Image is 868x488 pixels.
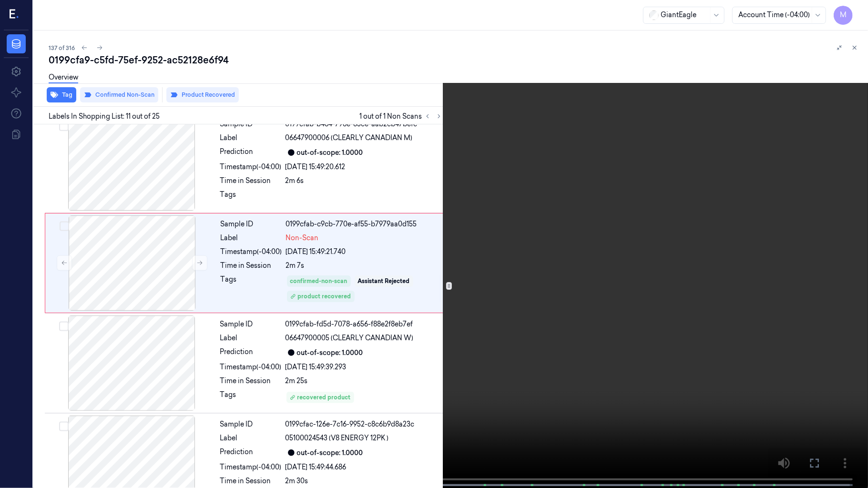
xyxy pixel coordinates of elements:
div: 0199cfab-c9cb-770e-af55-b7979aa0d155 [286,219,442,229]
button: Select row [60,222,69,231]
div: Time in Session [220,376,282,386]
div: [DATE] 15:49:21.740 [286,247,442,257]
span: 1 out of 1 Non Scans [359,111,445,122]
button: Select row [59,122,69,131]
div: Time in Session [220,176,282,186]
div: 2m 30s [286,476,443,486]
button: Tag [47,87,76,102]
a: Overview [49,72,78,83]
div: 2m 6s [286,176,443,186]
div: Prediction [220,147,282,158]
div: 0199cfa9-c5fd-75ef-9252-ac52128e6f94 [49,53,860,67]
div: Sample ID [220,319,282,329]
button: Confirmed Non-Scan [80,87,158,102]
div: Prediction [220,347,282,358]
div: 2m 25s [286,376,443,386]
span: Non-Scan [286,233,319,243]
button: Select row [59,422,69,431]
div: Timestamp (-04:00) [220,362,282,372]
div: Tags [220,190,282,205]
button: M [834,6,853,25]
div: Assistant Rejected [358,277,410,285]
div: 0199cfab-fd5d-7078-a656-f88e2f8eb7ef [286,319,443,329]
span: 06647900005 (CLEARLY CANADIAN W) [286,333,414,343]
div: Sample ID [220,419,282,429]
div: Label [220,333,282,343]
div: confirmed-non-scan [290,277,347,285]
div: Timestamp (-04:00) [220,462,282,472]
div: 0199cfab-b464-796e-85ce-aab2cb47befc [286,119,443,129]
div: out-of-scope: 1.0000 [297,148,363,158]
div: recovered product [290,393,351,402]
div: out-of-scope: 1.0000 [297,348,363,358]
div: [DATE] 15:49:39.293 [286,362,443,372]
div: Timestamp (-04:00) [221,247,282,257]
div: Time in Session [220,476,282,486]
div: [DATE] 15:49:44.686 [286,462,443,472]
div: Label [221,233,282,243]
div: Sample ID [221,219,282,229]
div: [DATE] 15:49:20.612 [286,162,443,172]
span: Labels In Shopping List: 11 out of 25 [49,112,160,122]
div: Label [220,433,282,443]
div: out-of-scope: 1.0000 [297,448,363,458]
div: 0199cfac-126e-7c16-9952-c8c6b9d8a23c [286,419,443,429]
div: Sample ID [220,119,282,129]
div: Prediction [220,447,282,458]
div: Label [220,133,282,143]
button: Select row [59,322,69,331]
button: Product Recovered [166,87,239,102]
div: Time in Session [221,261,282,271]
div: Tags [221,274,282,303]
span: 137 of 316 [49,44,75,52]
span: 05100024543 (V8 ENERGY 12PK ) [286,433,389,443]
div: product recovered [290,292,351,301]
div: Timestamp (-04:00) [220,162,282,172]
span: 06647900006 (CLEARLY CANADIAN M) [286,133,413,143]
div: Tags [220,390,282,405]
div: 2m 7s [286,261,442,271]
